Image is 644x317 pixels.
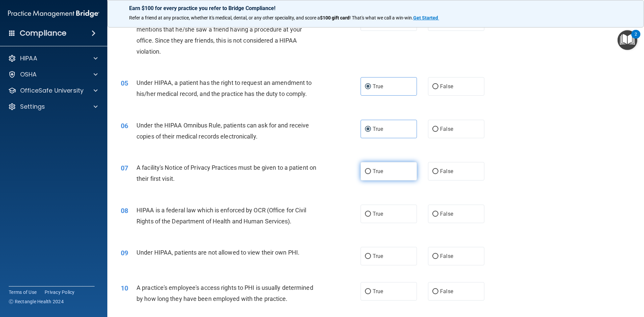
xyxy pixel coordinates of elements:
span: False [440,83,453,90]
span: False [440,126,453,132]
span: A practice's employee's access rights to PHI is usually determined by how long they have been emp... [137,284,313,302]
a: Get Started [413,15,439,20]
span: Under HIPAA, patients are not allowed to view their own PHI. [137,249,300,256]
input: True [365,254,371,259]
a: OSHA [8,70,98,78]
span: Ⓒ Rectangle Health 2024 [9,298,64,305]
input: True [365,84,371,89]
p: Settings [20,103,45,111]
a: Privacy Policy [45,289,75,296]
span: 09 [121,249,128,257]
img: PMB logo [8,7,99,20]
p: Earn $100 for every practice you refer to Bridge Compliance! [129,5,622,11]
strong: $100 gift card [320,15,350,20]
span: 06 [121,122,128,130]
span: True [373,211,383,217]
input: True [365,289,371,294]
a: Terms of Use [9,289,37,296]
p: HIPAA [20,54,37,62]
input: False [432,127,438,132]
span: False [440,211,453,217]
span: True [373,253,383,259]
input: True [365,169,371,174]
span: Refer a friend at any practice, whether it's medical, dental, or any other speciality, and score a [129,15,320,20]
a: HIPAA [8,54,98,62]
span: False [440,253,453,259]
span: True [373,288,383,295]
p: OSHA [20,70,37,78]
span: 07 [121,164,128,172]
span: ! That's what we call a win-win. [350,15,413,20]
span: HIPAA is a federal law which is enforced by OCR (Office for Civil Rights of the Department of Hea... [137,207,307,225]
input: False [432,212,438,217]
span: 10 [121,284,128,292]
span: 08 [121,207,128,215]
button: Open Resource Center, 2 new notifications [618,30,637,50]
span: A facility's Notice of Privacy Practices must be given to a patient on their first visit. [137,164,316,182]
span: False [440,168,453,174]
input: False [432,289,438,294]
input: False [432,84,438,89]
span: False [440,288,453,295]
span: True [373,168,383,174]
p: OfficeSafe University [20,87,84,95]
div: 2 [635,34,637,43]
input: True [365,127,371,132]
a: Settings [8,103,98,111]
input: False [432,254,438,259]
span: Under HIPAA, a patient has the right to request an amendment to his/her medical record, and the p... [137,79,312,97]
span: Under the HIPAA Omnibus Rule, patients can ask for and receive copies of their medical records el... [137,122,309,140]
span: True [373,83,383,90]
span: 05 [121,79,128,87]
input: True [365,212,371,217]
span: True [373,126,383,132]
h4: Compliance [20,29,66,38]
strong: Get Started [413,15,438,20]
a: OfficeSafe University [8,87,98,95]
input: False [432,169,438,174]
